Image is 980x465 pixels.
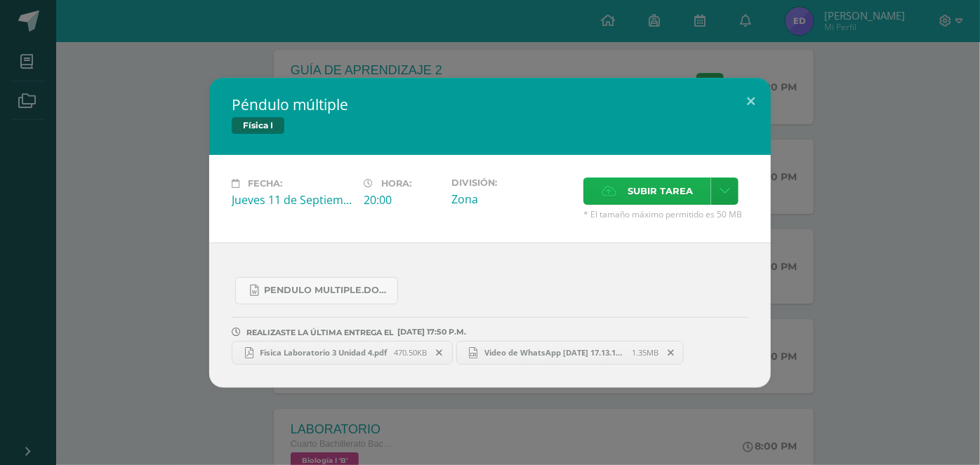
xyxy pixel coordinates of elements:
a: Pendulo multiple.docx [235,277,398,304]
span: Remover entrega [659,345,683,360]
span: Hora: [381,178,411,189]
span: [DATE] 17:50 P.M. [394,332,466,332]
span: Video de WhatsApp [DATE] 17.13.11_a5613ef6.mp4 [477,347,632,358]
span: Fecha: [248,178,282,189]
span: * El tamaño máximo permitido es 50 MB [583,208,748,220]
span: Fisica Laboratorio 3 Unidad 4.pdf [253,347,395,358]
span: REALIZASTE LA ÚLTIMA ENTREGA EL [246,328,394,337]
a: Fisica Laboratorio 3 Unidad 4.pdf 470.50KB [232,341,453,365]
label: División: [451,177,572,188]
div: Jueves 11 de Septiembre [232,192,352,208]
a: Video de WhatsApp [DATE] 17.13.11_a5613ef6.mp4 1.35MB [456,341,684,365]
button: Close (Esc) [731,78,771,126]
span: Subir tarea [628,178,693,204]
span: Pendulo multiple.docx [264,285,390,296]
span: Remover entrega [428,345,452,360]
span: 1.35MB [632,347,658,358]
div: 20:00 [364,192,440,208]
div: Zona [451,191,572,207]
span: Física I [232,117,284,134]
h2: Péndulo múltiple [232,95,748,114]
span: 470.50KB [395,347,428,358]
